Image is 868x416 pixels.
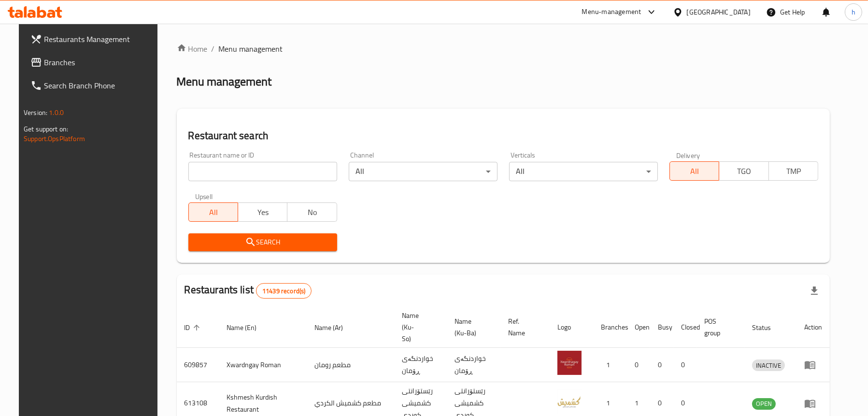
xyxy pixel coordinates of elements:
span: Name (Ku-So) [402,310,435,344]
h2: Restaurants list [185,283,312,299]
span: Menu management [219,43,283,55]
span: TMP [773,164,814,178]
img: Kshmesh Kurdish Restaurant [557,389,582,414]
span: Search Branch Phone [44,80,156,91]
span: Ref. Name [509,316,538,339]
span: h [852,7,855,17]
span: ID [185,322,203,333]
div: Total records count [256,283,312,299]
div: All [349,162,498,181]
span: Yes [242,205,284,219]
td: 609857 [177,348,219,382]
td: Xwardngay Roman [219,348,307,382]
td: خواردنگەی ڕۆمان [394,348,447,382]
th: Closed [673,307,697,348]
td: 0 [650,348,673,382]
div: Menu [804,359,822,371]
div: [GEOGRAPHIC_DATA] [687,7,751,17]
span: Name (Ar) [314,322,356,333]
button: TMP [768,161,818,181]
div: Menu [804,398,822,409]
span: POS group [704,316,733,339]
a: Search Branch Phone [23,74,164,97]
th: Busy [650,307,673,348]
span: INACTIVE [752,360,785,371]
span: Status [752,322,783,333]
td: 1 [593,348,627,382]
div: Menu-management [582,6,641,18]
span: Restaurants Management [44,33,156,45]
button: All [188,202,238,222]
span: 11439 record(s) [256,287,311,296]
li: / [212,43,215,55]
button: Yes [238,202,287,222]
span: All [674,164,715,178]
td: مطعم رومان [307,348,394,382]
span: Branches [44,57,156,68]
a: Support.OpsPlatform [24,132,85,145]
td: خواردنگەی ڕۆمان [447,348,501,382]
span: Version: [24,106,47,119]
th: Branches [593,307,627,348]
div: Export file [803,279,826,302]
div: OPEN [752,398,776,410]
a: Restaurants Management [23,28,164,51]
span: TGO [723,164,765,178]
h2: Restaurant search [188,129,818,143]
h2: Menu management [177,74,272,89]
a: Home [177,43,208,55]
label: Upsell [195,193,213,200]
span: 1.0.0 [49,106,64,119]
th: Logo [550,307,593,348]
a: Branches [23,51,164,74]
span: Search [196,236,329,248]
div: All [509,162,658,181]
th: Action [797,307,830,348]
button: Search [188,233,337,251]
span: No [291,205,333,219]
button: All [669,161,719,181]
button: TGO [719,161,768,181]
span: Name (Ku-Ba) [455,316,489,339]
nav: breadcrumb [177,43,830,55]
label: Delivery [676,152,700,158]
button: No [287,202,337,222]
span: All [193,205,234,219]
span: OPEN [752,398,776,409]
td: 0 [627,348,650,382]
th: Open [627,307,650,348]
span: Get support on: [24,123,68,135]
td: 0 [673,348,697,382]
input: Search for restaurant name or ID.. [188,162,337,181]
img: Xwardngay Roman [557,351,582,375]
span: Name (En) [227,322,270,333]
